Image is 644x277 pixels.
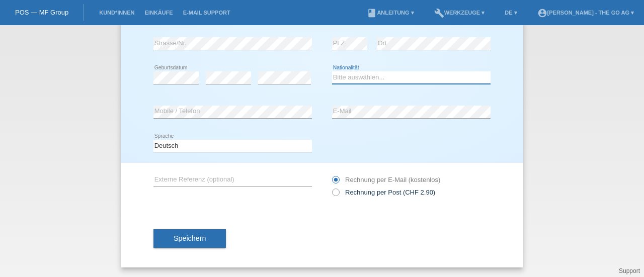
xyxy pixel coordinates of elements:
i: book [367,8,377,18]
a: Support [619,267,640,274]
input: Rechnung per E-Mail (kostenlos) [332,176,339,189]
a: buildWerkzeuge ▾ [429,10,490,16]
input: Rechnung per Post (CHF 2.90) [332,189,339,201]
a: Einkäufe [139,10,178,16]
a: Kund*innen [94,10,139,16]
a: account_circle[PERSON_NAME] - The Go AG ▾ [532,10,639,16]
a: POS — MF Group [15,9,68,16]
button: Speichern [153,229,226,248]
a: bookAnleitung ▾ [362,10,419,16]
span: Speichern [174,234,206,242]
i: build [434,8,444,18]
a: DE ▾ [500,10,522,16]
label: Rechnung per Post (CHF 2.90) [332,189,435,196]
i: account_circle [537,8,547,18]
label: Rechnung per E-Mail (kostenlos) [332,176,440,183]
a: E-Mail Support [178,10,235,16]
